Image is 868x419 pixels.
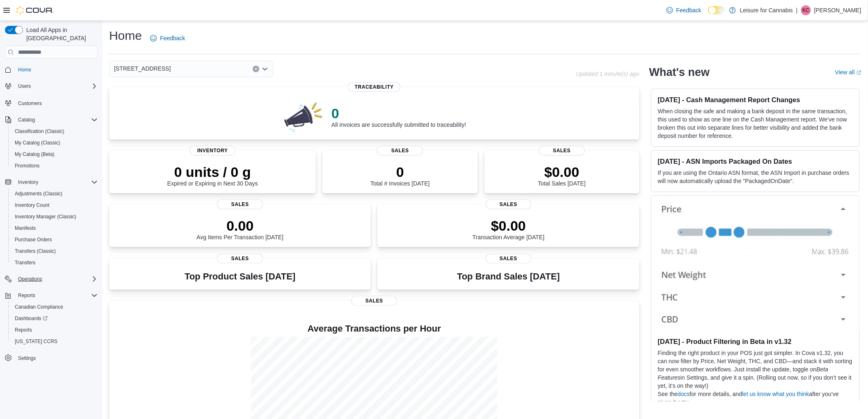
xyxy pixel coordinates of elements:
div: Total # Invoices [DATE] [370,164,429,187]
span: Transfers [15,259,35,266]
button: Reports [8,324,101,336]
span: My Catalog (Classic) [15,140,60,146]
button: Inventory Manager (Classic) [8,211,101,222]
a: Dashboards [8,313,101,324]
span: Settings [15,353,98,363]
p: Finding the right product in your POS just got simpler. In Cova v1.32, you can now filter by Pric... [658,349,853,390]
span: Reports [15,291,98,300]
span: Classification (Classic) [15,128,64,135]
p: $0.00 [538,164,586,180]
span: Adjustments (Classic) [11,189,98,199]
a: Inventory Count [11,200,53,210]
button: Adjustments (Classic) [8,188,101,199]
h3: Top Product Sales [DATE] [185,272,295,282]
div: All invoices are successfully submitted to traceability! [331,105,466,128]
div: Transaction Average [DATE] [473,218,545,240]
a: Canadian Compliance [11,302,66,312]
span: Transfers [11,258,98,268]
span: Manifests [11,223,98,233]
span: Inventory [190,146,235,156]
p: | [796,5,798,15]
a: Feedback [663,2,705,18]
button: Open list of options [262,66,268,72]
h3: Top Brand Sales [DATE] [457,272,560,282]
span: Reports [11,325,98,335]
a: let us know what you think [742,391,809,397]
a: My Catalog (Classic) [11,138,64,148]
p: $0.00 [473,218,545,234]
a: Dashboards [11,314,51,323]
button: Users [2,80,101,92]
button: Home [2,64,101,76]
button: [US_STATE] CCRS [8,336,101,347]
img: 0 [282,100,325,133]
span: Catalog [15,115,98,125]
button: Reports [2,290,101,301]
a: Settings [15,353,39,363]
span: Feedback [160,34,185,42]
a: My Catalog (Beta) [11,149,58,159]
input: Dark Mode [708,6,725,15]
a: Adjustments (Classic) [11,189,66,199]
p: When closing the safe and making a bank deposit in the same transaction, this used to show as one... [658,107,853,140]
h3: [DATE] - Cash Management Report Changes [658,96,853,104]
p: Updated 1 minute(s) ago [576,71,640,77]
span: KC [803,5,810,15]
span: Inventory Count [11,200,98,210]
button: Users [15,81,34,91]
button: Classification (Classic) [8,126,101,137]
button: Settings [2,352,101,364]
button: Manifests [8,222,101,234]
span: Settings [18,355,36,362]
span: Operations [18,276,42,282]
span: Sales [539,146,585,156]
button: Purchase Orders [8,234,101,245]
h3: [DATE] - Product Filtering in Beta in v1.32 [658,337,853,346]
span: Customers [15,98,98,108]
a: View allExternal link [835,69,861,76]
a: Inventory Manager (Classic) [11,212,80,222]
h2: What's new [649,66,710,79]
img: Cova [16,6,53,14]
span: Classification (Classic) [11,126,98,136]
h3: [DATE] - ASN Imports Packaged On Dates [658,157,853,165]
div: Kyna Crumley [801,5,811,15]
span: Purchase Orders [15,236,52,243]
span: Load All Apps in [GEOGRAPHIC_DATA] [23,26,98,42]
span: Traceability [348,82,400,92]
p: See the for more details, and after you’ve given it a try. [658,390,853,406]
span: Dashboards [15,315,48,322]
p: 0 [370,164,429,180]
span: Users [15,81,98,91]
span: Purchase Orders [11,235,98,245]
button: Clear input [253,66,259,72]
button: Inventory [2,176,101,188]
span: [STREET_ADDRESS] [114,64,171,73]
span: Inventory [15,177,98,187]
button: Operations [2,273,101,285]
span: Sales [217,254,263,263]
div: Expired or Expiring in Next 30 Days [167,164,258,187]
a: Customers [15,98,45,108]
span: Customers [18,100,42,107]
span: Adjustments (Classic) [15,190,62,197]
p: 0 units / 0 g [167,164,258,180]
h1: Home [109,27,142,44]
span: Washington CCRS [11,337,98,346]
p: If you are using the Ontario ASN format, the ASN Import in purchase orders will now automatically... [658,169,853,185]
span: Sales [351,296,397,306]
span: Operations [15,274,98,284]
button: Operations [15,274,46,284]
a: Purchase Orders [11,235,55,245]
a: Feedback [147,30,188,46]
h4: Average Transactions per Hour [116,324,633,334]
span: Canadian Compliance [15,304,63,310]
button: Transfers [8,257,101,268]
span: Catalog [18,117,35,123]
svg: External link [857,70,861,75]
p: Leisure for Cannabis [740,5,793,15]
span: Canadian Compliance [11,302,98,312]
a: Transfers (Classic) [11,246,59,256]
span: Feedback [676,6,701,14]
span: Home [15,64,98,75]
